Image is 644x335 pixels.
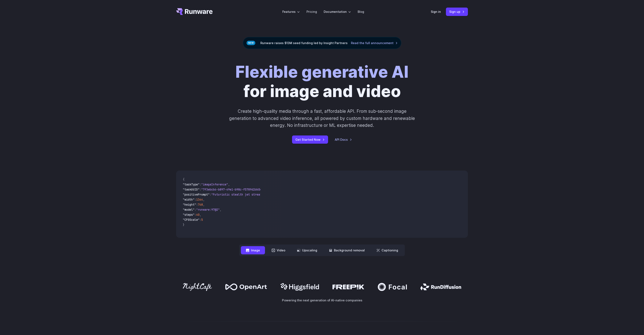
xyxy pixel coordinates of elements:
[196,203,198,206] span: :
[183,218,200,222] span: "CFGScale"
[183,213,195,217] span: "steps"
[335,137,352,142] a: API Docs
[292,246,322,254] button: Upscaling
[183,198,195,201] span: "width"
[195,213,196,217] span: :
[324,246,370,254] button: Background removal
[183,177,184,181] span: {
[183,208,195,212] span: "model"
[183,183,200,186] span: "taskType"
[220,208,221,212] span: ,
[446,8,468,16] a: Sign up
[306,9,317,14] a: Pricing
[241,246,265,254] button: Image
[203,203,205,206] span: ,
[200,188,201,191] span: :
[196,208,220,212] span: "runware:97@2"
[195,198,196,201] span: :
[210,193,211,196] span: :
[200,218,201,222] span: :
[371,246,403,254] button: Captioning
[200,213,201,217] span: ,
[243,37,401,49] div: Runware raises $13M seed funding led by Insight Partners
[235,62,409,101] h1: for image and video
[358,9,364,14] a: Blog
[183,193,210,196] span: "positivePrompt"
[201,218,203,222] span: 5
[196,213,200,217] span: 40
[431,9,441,14] a: Sign in
[235,62,409,82] strong: Flexible generative AI
[324,9,351,14] label: Documentation
[176,8,213,15] a: Go to /
[229,108,415,129] p: Create high-quality media through a fast, affordable API. From sub-second image generation to adv...
[183,203,196,206] span: "height"
[351,41,398,45] a: Read the full announcement
[201,188,265,191] span: "7f3ebcb6-b897-49e1-b98c-f5789d2d40d7"
[183,188,200,191] span: "taskUUID"
[195,208,196,212] span: :
[198,203,203,206] span: 768
[200,183,201,186] span: :
[211,193,364,196] span: "Futuristic stealth jet streaking through a neon-lit cityscape with glowing purple exhaust"
[228,183,230,186] span: ,
[292,135,328,144] a: Get Started Now
[176,298,468,303] p: Powering the next generation of AI-native companies
[183,223,184,227] span: }
[267,246,290,254] button: Video
[201,183,228,186] span: "imageInference"
[203,198,205,201] span: ,
[282,9,300,14] label: Features
[196,198,203,201] span: 1344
